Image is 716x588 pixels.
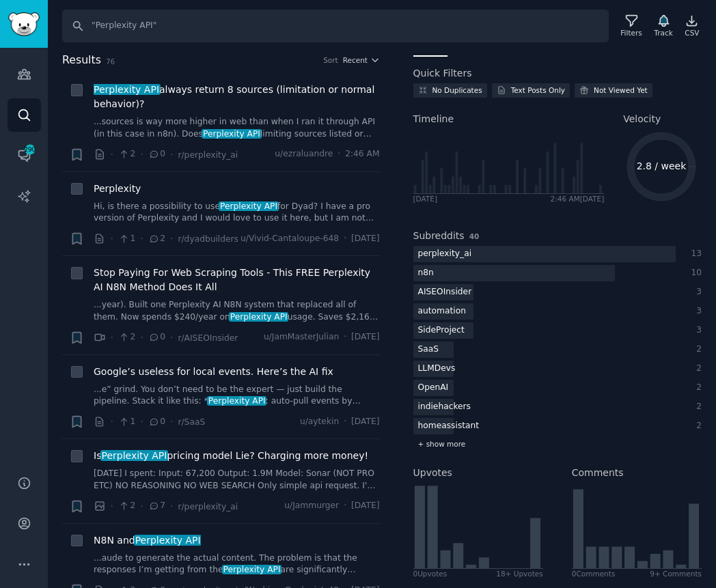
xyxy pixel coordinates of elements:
[637,160,687,171] text: 2.8 / week
[351,416,379,428] span: [DATE]
[264,331,339,344] span: u/JamMasterJulian
[345,148,379,160] span: 2:46 AM
[178,333,238,343] span: r/AISEOInsider
[94,299,380,323] a: ...year). Built one Perplexity AI N8N system that replaced all of them. Now spends $240/year onPe...
[111,232,113,246] span: ·
[170,148,173,162] span: ·
[284,500,339,512] span: u/Jammurger
[94,83,380,111] span: always return 8 sources (limitation or normal behavior)?
[62,10,609,42] input: Search Keyword
[690,363,702,375] div: 2
[94,201,380,225] a: Hi, is there a possibility to usePerplexity APIfor Dyad? I have a pro version of Perplexity and I...
[94,266,380,294] a: Stop Paying For Web Scraping Tools - This FREE Perplexity AI N8N Method Does It All
[170,232,173,246] span: ·
[413,466,452,480] h2: Upvotes
[178,234,238,244] span: r/dyadbuilders
[275,148,333,160] span: u/ezraluandre
[170,415,173,429] span: ·
[111,331,113,345] span: ·
[418,439,466,449] span: + show more
[413,418,484,435] div: homeassistant
[351,500,379,512] span: [DATE]
[413,66,472,81] h2: Quick Filters
[178,502,238,512] span: r/perplexity_ai
[413,380,454,397] div: OpenAI
[323,55,338,65] div: Sort
[118,500,135,512] span: 2
[118,331,135,344] span: 2
[413,399,476,416] div: indiehackers
[148,233,165,245] span: 2
[413,322,469,339] div: SideProject
[207,396,267,406] span: Perplexity API
[343,55,368,65] span: Recent
[572,466,624,480] h2: Comments
[351,233,379,245] span: [DATE]
[94,449,368,463] span: Is pricing model Lie? Charging more money!
[594,85,648,95] div: Not Viewed Yet
[690,401,702,413] div: 2
[413,246,477,263] div: perplexity_ai
[94,468,380,492] a: [DATE] I spent: Input: 67,200 Output: 1.9M Model: Sonar (NOT PRO ETC) NO REASONING NO WEB SEARCH ...
[623,112,661,126] span: Velocity
[100,450,169,461] span: Perplexity API
[344,500,346,512] span: ·
[690,248,702,260] div: 13
[111,148,113,162] span: ·
[469,232,480,240] span: 40
[94,449,368,463] a: IsPerplexity APIpricing model Lie? Charging more money!
[140,148,143,162] span: ·
[432,85,482,95] div: No Duplicates
[650,569,702,578] div: 9+ Comments
[94,365,333,379] a: Google’s useless for local events. Here’s the AI fix
[92,84,161,95] span: Perplexity API
[111,499,113,514] span: ·
[140,499,143,514] span: ·
[219,201,279,211] span: Perplexity API
[240,233,339,245] span: u/Vivid-Cantaloupe-648
[222,565,282,574] span: Perplexity API
[118,148,135,160] span: 2
[202,129,262,139] span: Perplexity API
[413,112,454,126] span: Timeline
[690,382,702,394] div: 2
[8,12,40,36] img: GummySearch logo
[690,344,702,356] div: 2
[344,331,346,344] span: ·
[413,341,444,359] div: SaaS
[690,305,702,318] div: 3
[551,194,605,204] div: 2:46 AM [DATE]
[134,535,202,546] span: Perplexity API
[678,12,706,40] a: CSV
[413,194,438,204] div: [DATE]
[300,416,339,428] span: u/aytekin
[690,324,702,337] div: 3
[229,312,289,322] span: Perplexity API
[690,286,702,298] div: 3
[24,145,36,154] span: 290
[620,28,642,38] div: Filters
[94,182,141,196] a: Perplexity
[413,303,471,320] div: automation
[690,420,702,432] div: 2
[106,57,115,66] span: 76
[572,569,616,578] div: 0 Comment s
[413,265,439,282] div: n8n
[140,331,143,345] span: ·
[343,55,380,65] button: Recent
[94,533,201,548] a: N8N andPerplexity API
[140,232,143,246] span: ·
[690,267,702,279] div: 10
[148,416,165,428] span: 0
[140,415,143,429] span: ·
[94,116,380,140] a: ...sources is way more higher in web than when I ran it through API (in this case in n8n). DoesPe...
[118,233,135,245] span: 1
[62,52,101,69] span: Results
[178,150,238,160] span: r/perplexity_ai
[94,384,380,408] a: ...e” grind. You don’t need to be the expert — just build the pipeline. Stack it like this: *Perp...
[413,569,447,578] div: 0 Upvote s
[8,139,41,172] a: 290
